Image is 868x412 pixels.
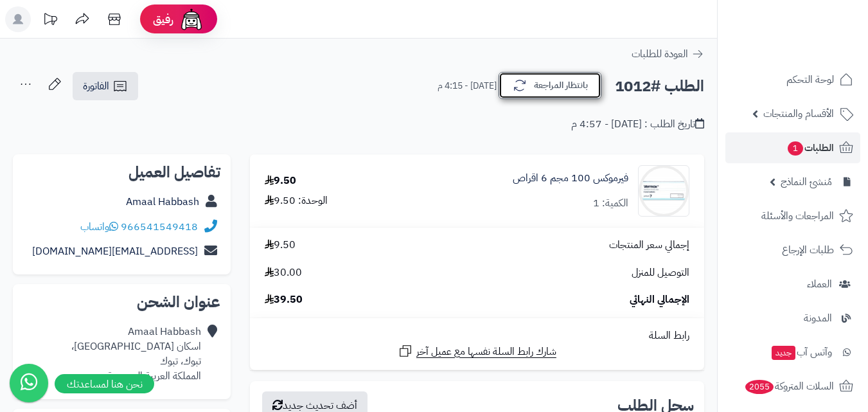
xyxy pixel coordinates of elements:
a: شارك رابط السلة نفسها مع عميل آخر [398,343,556,359]
div: تاريخ الطلب : [DATE] - 4:57 م [571,117,704,132]
small: [DATE] - 4:15 م [438,80,497,93]
span: رفيق [153,12,173,27]
a: [EMAIL_ADDRESS][DOMAIN_NAME] [32,244,198,259]
span: المدونة [804,309,832,327]
span: طلبات الإرجاع [782,241,834,259]
h2: عنوان الشحن [23,294,220,310]
img: ai-face.png [179,6,204,32]
span: المراجعات والأسئلة [761,207,834,225]
div: الوحدة: 9.50 [265,193,328,208]
a: السلات المتروكة2055 [725,371,860,402]
span: 39.50 [265,292,303,307]
span: جديد [772,346,795,360]
img: 55216366cc73f204a1bb2e169657b7c8dd9b-90x90.jpg [639,165,689,217]
span: 1 [788,141,803,156]
a: طلبات الإرجاع [725,235,860,265]
img: logo-2.png [781,33,856,60]
span: الإجمالي النهائي [630,292,689,307]
a: Amaal Habbash [126,194,199,210]
span: العملاء [807,275,832,293]
a: المراجعات والأسئلة [725,201,860,231]
span: 2055 [745,380,774,394]
span: 30.00 [265,265,302,280]
span: العودة للطلبات [632,46,688,62]
span: وآتس آب [770,343,832,361]
a: لوحة التحكم [725,64,860,95]
h2: تفاصيل العميل [23,165,220,180]
a: الطلبات1 [725,132,860,163]
a: وآتس آبجديد [725,337,860,368]
a: العملاء [725,269,860,300]
a: الفاتورة [73,72,138,100]
a: 966541549418 [121,219,198,235]
div: 9.50 [265,174,296,188]
span: مُنشئ النماذج [781,173,832,191]
span: الطلبات [786,139,834,157]
a: العودة للطلبات [632,46,704,62]
span: لوحة التحكم [786,71,834,89]
a: المدونة [725,303,860,334]
span: الفاتورة [83,78,109,94]
span: الأقسام والمنتجات [763,105,834,123]
span: التوصيل للمنزل [632,265,689,280]
h2: الطلب #1012 [615,73,704,100]
a: فيرموكس 100 مجم 6 اقراص [513,171,628,186]
a: تحديثات المنصة [34,6,66,35]
span: 9.50 [265,238,296,253]
a: واتساب [80,219,118,235]
div: Amaal Habbash اسكان [GEOGRAPHIC_DATA]، تبوك، تبوك المملكة العربية السعودية [71,325,201,383]
button: بانتظار المراجعة [499,72,601,99]
span: إجمالي سعر المنتجات [609,238,689,253]
div: الكمية: 1 [593,196,628,211]
span: شارك رابط السلة نفسها مع عميل آخر [416,345,556,359]
div: رابط السلة [255,328,699,343]
span: السلات المتروكة [744,377,834,395]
